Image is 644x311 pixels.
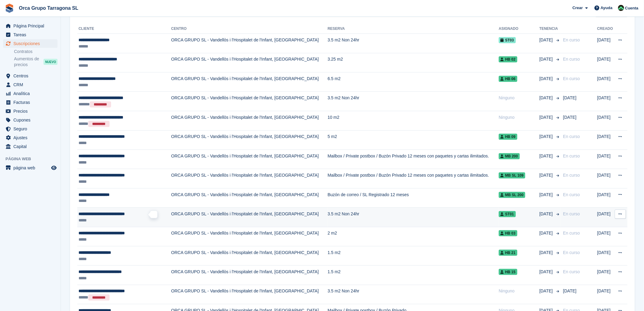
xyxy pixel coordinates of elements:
[563,192,580,197] span: En curso
[3,125,58,133] a: menu
[539,172,554,178] span: [DATE]
[327,208,499,227] td: 3.5 m2 Non 24hr
[539,288,554,294] span: [DATE]
[539,269,554,275] span: [DATE]
[171,24,328,34] th: Centro
[327,53,499,72] td: 3.25 m2
[499,37,516,43] span: ST03
[3,30,58,39] a: menu
[44,59,58,65] div: NUEVO
[5,4,14,13] img: stora-icon-8386f47178a22dfd0bd8f6a31ec36ba5ce8667c1dd55bd0f319d3a0aa187defe.svg
[13,142,50,151] span: Capital
[13,72,50,80] span: Centros
[539,249,554,256] span: [DATE]
[327,111,499,130] td: 10 m2
[13,98,50,107] span: Facturas
[499,56,517,62] span: HB 02
[3,133,58,142] a: menu
[597,188,614,207] td: [DATE]
[563,134,580,139] span: En curso
[327,285,499,304] td: 3.5 m2 Non 24hr
[597,169,614,188] td: [DATE]
[597,34,614,53] td: [DATE]
[597,24,614,34] th: Creado
[499,192,525,198] span: MB SL 200
[539,95,554,101] span: [DATE]
[539,153,554,159] span: [DATE]
[597,285,614,304] td: [DATE]
[3,98,58,107] a: menu
[13,89,50,98] span: Analítica
[539,114,554,121] span: [DATE]
[16,3,81,13] a: Orca Grupo Tarragona SL
[539,24,561,34] th: Tenencia
[539,76,554,82] span: [DATE]
[5,156,61,162] span: Página web
[597,53,614,72] td: [DATE]
[327,72,499,91] td: 6.5 m2
[499,134,517,140] span: HB 09
[563,231,580,235] span: En curso
[171,150,328,169] td: ORCA GRUPO SL - Vandellòs i l'Hospitalet de l'Infant, [GEOGRAPHIC_DATA]
[563,288,576,293] span: [DATE]
[327,34,499,53] td: 3.5 m2 Non 24hr
[13,39,50,48] span: Suscripciones
[597,150,614,169] td: [DATE]
[539,192,554,198] span: [DATE]
[539,37,554,43] span: [DATE]
[563,211,580,216] span: En curso
[327,227,499,246] td: 2 m2
[499,288,539,294] div: Ninguno
[618,5,624,11] img: Tania
[499,211,516,217] span: ST01
[563,57,580,62] span: En curso
[3,116,58,124] a: menu
[171,111,328,130] td: ORCA GRUPO SL - Vandellòs i l'Hospitalet de l'Infant, [GEOGRAPHIC_DATA]
[3,89,58,98] a: menu
[171,130,328,150] td: ORCA GRUPO SL - Vandellòs i l'Hospitalet de l'Infant, [GEOGRAPHIC_DATA]
[14,56,44,68] span: Aumentos de precios
[563,250,580,255] span: En curso
[499,24,539,34] th: Asignado
[539,56,554,62] span: [DATE]
[13,107,50,115] span: Precios
[327,188,499,207] td: Buzón de correo / SL Registrado 12 meses
[171,92,328,111] td: ORCA GRUPO SL - Vandellòs i l'Hospitalet de l'Infant, [GEOGRAPHIC_DATA]
[3,72,58,80] a: menu
[597,246,614,265] td: [DATE]
[327,24,499,34] th: Reserva
[539,133,554,140] span: [DATE]
[171,188,328,207] td: ORCA GRUPO SL - Vandellòs i l'Hospitalet de l'Infant, [GEOGRAPHIC_DATA]
[171,285,328,304] td: ORCA GRUPO SL - Vandellòs i l'Hospitalet de l'Infant, [GEOGRAPHIC_DATA]
[597,227,614,246] td: [DATE]
[327,130,499,150] td: 5 m2
[597,130,614,150] td: [DATE]
[625,5,639,11] span: Cuenta
[171,72,328,91] td: ORCA GRUPO SL - Vandellòs i l'Hospitalet de l'Infant, [GEOGRAPHIC_DATA]
[171,227,328,246] td: ORCA GRUPO SL - Vandellòs i l'Hospitalet de l'Infant, [GEOGRAPHIC_DATA]
[13,116,50,124] span: Cupones
[50,164,58,171] a: Vista previa de la tienda
[499,95,539,101] div: Ninguno
[3,22,58,30] a: menu
[13,30,50,39] span: Tareas
[597,92,614,111] td: [DATE]
[14,49,58,55] a: Contratos
[499,230,517,236] span: HB 03
[597,111,614,130] td: [DATE]
[572,5,583,11] span: Crear
[563,37,580,42] span: En curso
[499,250,517,256] span: HB 21
[171,266,328,285] td: ORCA GRUPO SL - Vandellòs i l'Hospitalet de l'Infant, [GEOGRAPHIC_DATA]
[13,164,50,172] span: página web
[563,95,576,100] span: [DATE]
[13,80,50,89] span: CRM
[539,211,554,217] span: [DATE]
[563,115,576,120] span: [DATE]
[171,169,328,188] td: ORCA GRUPO SL - Vandellòs i l'Hospitalet de l'Infant, [GEOGRAPHIC_DATA]
[563,173,580,178] span: En curso
[499,114,539,121] div: Ninguno
[563,76,580,81] span: En curso
[327,169,499,188] td: Mailbox / Private postbox / Buzón Privado 12 meses con paquetes y cartas ilimitados.
[3,142,58,151] a: menu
